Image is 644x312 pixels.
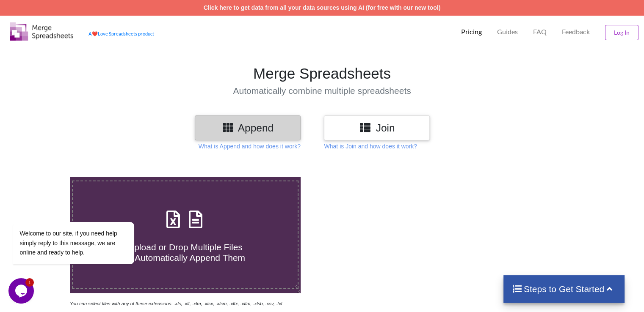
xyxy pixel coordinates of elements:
[512,284,616,294] h4: Steps to Get Started
[8,145,161,274] iframe: chat widget
[88,31,154,36] a: AheartLove Spreadsheets product
[461,27,482,36] p: Pricing
[10,22,73,41] img: Logo.png
[201,122,294,134] h3: Append
[92,31,98,36] span: heart
[605,25,638,40] button: Log In
[330,122,423,134] h3: Join
[199,142,301,151] p: What is Append and how does it work?
[497,27,518,36] p: Guides
[204,4,441,11] a: Click here to get data from all your data sources using AI (for free with our new tool)
[8,278,36,304] iframe: chat widget
[70,301,282,306] i: You can select files with any of these extensions: .xls, .xlt, .xlm, .xlsx, .xlsm, .xltx, .xltm, ...
[324,142,417,151] p: What is Join and how does it work?
[125,242,245,263] span: Upload or Drop Multiple Files to Automatically Append Them
[533,27,547,36] p: FAQ
[562,28,590,35] span: Feedback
